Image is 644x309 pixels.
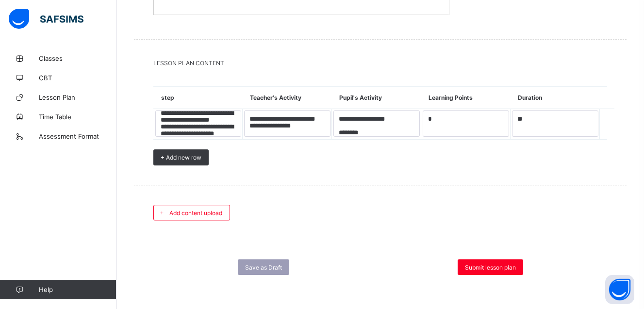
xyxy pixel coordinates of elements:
th: Teacher's Activity [243,87,332,109]
img: safsims [9,9,83,29]
span: Save as Draft [245,264,282,271]
button: Open asap [605,275,634,304]
th: Learning Points [421,87,511,109]
span: Classes [39,55,116,62]
span: CBT [39,74,116,82]
span: Lesson Plan [39,93,116,101]
th: step [154,87,243,109]
th: Duration [511,87,600,109]
th: Pupil's Activity [332,87,421,109]
span: Assessment Format [39,132,116,140]
span: + Add new row [161,154,201,161]
span: Submit lesson plan [465,264,516,271]
span: Add content upload [169,209,222,217]
span: Time Table [39,113,116,121]
span: Help [39,286,116,293]
span: LESSON PLAN CONTENT [153,59,607,67]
